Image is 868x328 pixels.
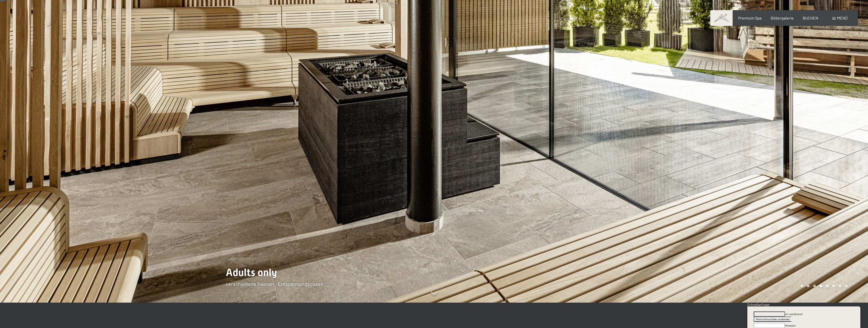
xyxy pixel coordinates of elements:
div: Carousel Page 4 (Current Slide) [819,285,822,287]
div: Carousel Page 6 [832,285,835,287]
span: Weiter [756,318,763,321]
a: Bildergalerie [771,15,794,20]
div: Carousel Pagination [799,285,848,287]
button: WeiterAdressfelder ausblenden [754,317,791,322]
div: Carousel Page 5 [826,285,829,287]
a: BUCHEN [803,15,818,20]
span: Schnellanfrage [747,303,769,307]
span: Menü [837,15,848,20]
a: Premium Spa [738,15,762,20]
div: Carousel Page 8 [845,285,848,287]
label: Honeypot [785,324,796,327]
span: An- und Abreise* [785,313,803,316]
div: Carousel Page 1 [800,285,803,287]
div: Carousel Page 7 [839,285,841,287]
div: Carousel Page 2 [807,285,810,287]
div: Carousel Page 3 [813,285,816,287]
span: Adressfelder ausblenden [763,318,790,321]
